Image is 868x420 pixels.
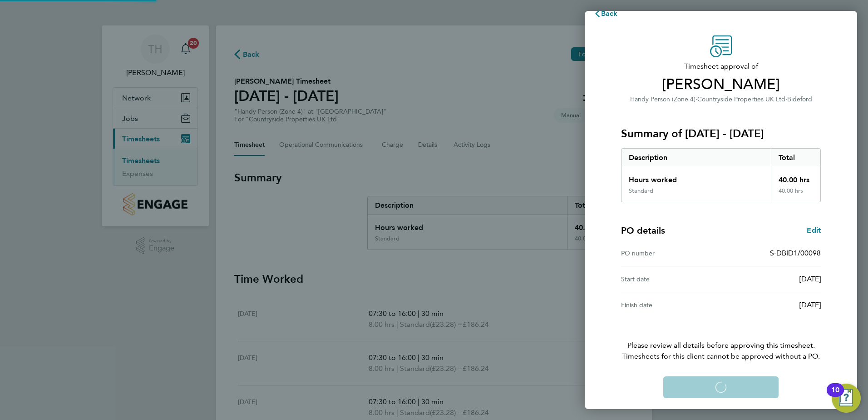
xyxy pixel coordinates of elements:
[771,187,821,202] div: 40.00 hrs
[629,187,653,195] div: Standard
[621,300,721,310] div: Finish date
[621,167,771,187] div: Hours worked
[630,95,695,103] span: Handy Person (Zone 4)
[832,384,861,413] button: Open Resource Center, 10 new notifications
[807,225,821,236] a: Edit
[621,248,721,259] div: PO number
[621,61,821,72] span: Timesheet approval of
[771,167,821,187] div: 40.00 hrs
[601,9,618,18] span: Back
[621,75,821,94] span: [PERSON_NAME]
[621,126,821,141] h3: Summary of [DATE] - [DATE]
[785,95,787,103] span: ·
[771,149,821,167] div: Total
[610,351,832,362] span: Timesheets for this client cannot be approved without a PO.
[697,95,785,103] span: Countryside Properties UK Ltd
[610,318,832,362] p: Please review all details before approving this timesheet.
[770,249,821,257] span: S-DBID1/00098
[695,95,697,103] span: ·
[621,274,721,285] div: Start date
[621,148,821,202] div: Summary of 22 - 28 Sep 2025
[807,226,821,235] span: Edit
[721,300,821,310] div: [DATE]
[621,224,665,237] h4: PO details
[787,95,812,103] span: Bideford
[831,390,839,402] div: 10
[585,5,627,23] button: Back
[721,274,821,285] div: [DATE]
[621,149,771,167] div: Description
